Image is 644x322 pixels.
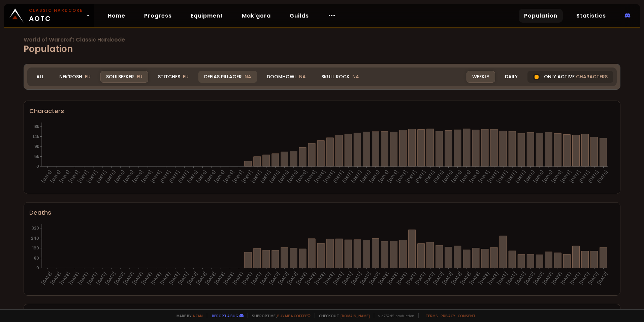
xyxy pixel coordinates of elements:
text: [DATE] [314,271,327,286]
text: [DATE] [377,271,390,286]
text: [DATE] [286,271,299,286]
text: [DATE] [541,271,554,286]
text: [DATE] [596,169,609,184]
text: [DATE] [140,271,154,286]
text: [DATE] [104,169,117,184]
a: Privacy [441,313,455,318]
text: [DATE] [505,271,518,286]
text: [DATE] [58,169,71,184]
div: Stitches [152,71,194,83]
text: [DATE] [368,271,381,286]
text: [DATE] [523,169,536,184]
a: Progress [139,9,177,23]
tspan: 160 [32,245,39,251]
text: [DATE] [386,169,399,184]
text: [DATE] [578,169,591,184]
text: [DATE] [49,169,62,184]
text: [DATE] [231,169,245,184]
text: [DATE] [478,169,491,184]
text: [DATE] [559,271,573,286]
tspan: 0 [36,265,39,271]
text: [DATE] [168,271,181,286]
text: [DATE] [277,169,290,184]
text: [DATE] [441,271,454,286]
text: [DATE] [550,169,563,184]
span: NA [299,73,306,80]
text: [DATE] [186,169,199,184]
text: [DATE] [496,169,509,184]
text: [DATE] [250,169,263,184]
text: [DATE] [323,169,336,184]
tspan: 320 [32,225,39,231]
text: [DATE] [222,169,235,184]
text: [DATE] [414,169,427,184]
text: [DATE] [550,271,563,286]
span: NA [245,73,251,80]
text: [DATE] [496,271,509,286]
text: [DATE] [405,169,418,184]
text: [DATE] [295,271,309,286]
a: Guilds [284,9,314,23]
tspan: 240 [31,235,39,241]
a: Mak'gora [236,9,276,23]
text: [DATE] [213,271,226,286]
text: [DATE] [150,271,163,286]
a: Terms [425,313,438,318]
span: Support me, [248,313,311,318]
text: [DATE] [587,169,600,184]
text: [DATE] [186,271,199,286]
text: [DATE] [159,271,172,286]
text: [DATE] [332,271,345,286]
text: [DATE] [386,271,399,286]
text: [DATE] [341,169,354,184]
div: Daily [499,71,523,83]
text: [DATE] [450,169,463,184]
text: [DATE] [195,169,208,184]
text: [DATE] [368,169,381,184]
tspan: 9k [34,143,39,149]
text: [DATE] [304,271,318,286]
text: [DATE] [350,271,363,286]
a: Home [102,9,131,23]
text: [DATE] [441,169,454,184]
text: [DATE] [95,169,108,184]
text: [DATE] [222,271,235,286]
text: [DATE] [395,169,409,184]
tspan: 0 [36,163,39,169]
span: v. d752d5 - production [374,313,414,318]
text: [DATE] [131,169,144,184]
text: [DATE] [469,169,482,184]
text: [DATE] [95,271,108,286]
text: [DATE] [450,271,463,286]
text: [DATE] [532,271,545,286]
text: [DATE] [377,169,390,184]
text: [DATE] [569,271,582,286]
a: Report a bug [212,313,238,318]
text: [DATE] [569,169,582,184]
text: [DATE] [150,169,163,184]
text: [DATE] [168,169,181,184]
text: [DATE] [596,271,609,286]
span: EU [183,73,189,80]
span: Made by [172,313,203,318]
text: [DATE] [487,169,500,184]
text: [DATE] [58,271,71,286]
a: Classic HardcoreAOTC [4,4,94,27]
text: [DATE] [505,169,518,184]
text: [DATE] [204,271,217,286]
text: [DATE] [113,271,126,286]
text: [DATE] [113,169,126,184]
text: [DATE] [459,169,473,184]
a: Statistics [571,9,611,23]
text: [DATE] [514,271,527,286]
a: [DOMAIN_NAME] [341,313,370,318]
text: [DATE] [405,271,418,286]
span: EU [137,73,142,80]
text: [DATE] [469,271,482,286]
text: [DATE] [277,271,290,286]
text: [DATE] [86,169,99,184]
text: [DATE] [359,271,372,286]
span: Checkout [315,313,370,318]
tspan: 18k [33,124,39,129]
text: [DATE] [478,271,491,286]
